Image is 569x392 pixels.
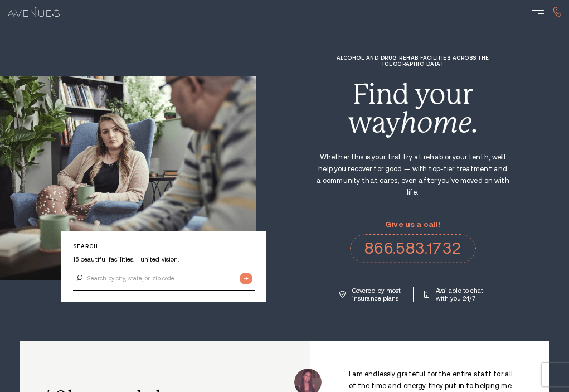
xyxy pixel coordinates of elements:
div: Find your way [315,80,510,137]
p: Give us a call! [350,220,476,229]
p: Search [73,243,255,249]
input: Search by city, state, or zip code [73,267,255,291]
a: 866.583.1732 [350,234,476,263]
i: home. [400,107,478,139]
p: Whether this is your first try at rehab or your tenth, we'll help you recover for good — with top... [315,152,510,199]
p: 15 beautiful facilities. 1 united vision. [73,255,255,263]
h1: Alcohol and Drug Rehab Facilities across the [GEOGRAPHIC_DATA] [315,55,510,67]
input: Submit [240,273,252,284]
p: Covered by most insurance plans [352,287,403,302]
a: Covered by most insurance plans [339,287,403,302]
a: Available to chat with you 24/7 [424,287,487,302]
p: Available to chat with you 24/7 [436,287,487,302]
